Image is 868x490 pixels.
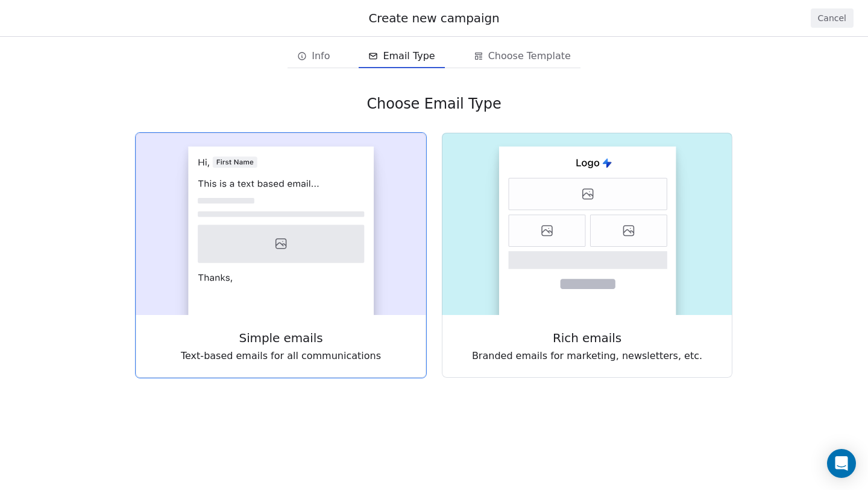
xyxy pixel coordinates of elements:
span: Rich emails [553,329,621,346]
div: Choose Email Type [135,95,733,113]
div: Open Intercom Messenger [827,449,856,478]
span: Email Type [383,49,435,63]
span: Choose Template [488,49,571,63]
span: Text-based emails for all communications [181,349,381,363]
span: Simple emails [239,329,323,346]
div: email creation steps [288,44,580,68]
button: Cancel [811,8,854,28]
span: Info [312,49,330,63]
div: Create new campaign [14,10,854,27]
span: Branded emails for marketing, newsletters, etc. [472,349,702,363]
